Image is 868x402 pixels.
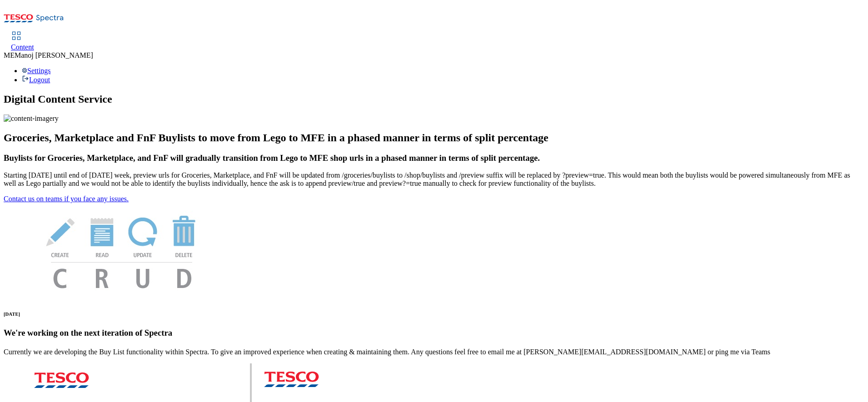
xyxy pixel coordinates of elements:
img: News Image [4,203,240,298]
h3: We're working on the next iteration of Spectra [4,328,864,338]
a: Logout [22,76,50,84]
h3: Buylists for Groceries, Marketplace, and FnF will gradually transition from Lego to MFE shop urls... [4,153,864,163]
span: Content [11,43,34,51]
h1: Digital Content Service [4,93,864,105]
a: Contact us on teams if you face any issues. [4,195,129,203]
h6: [DATE] [4,311,864,317]
span: ME [4,51,15,59]
a: Content [11,32,34,51]
img: content-imagery [4,114,59,123]
span: Manoj [PERSON_NAME] [15,51,93,59]
p: Currently we are developing the Buy List functionality within Spectra. To give an improved experi... [4,348,864,356]
h2: Groceries, Marketplace and FnF Buylists to move from Lego to MFE in a phased manner in terms of s... [4,132,864,144]
p: Starting [DATE] until end of [DATE] week, preview urls for Groceries, Marketplace, and FnF will b... [4,171,864,188]
a: Settings [22,67,51,74]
